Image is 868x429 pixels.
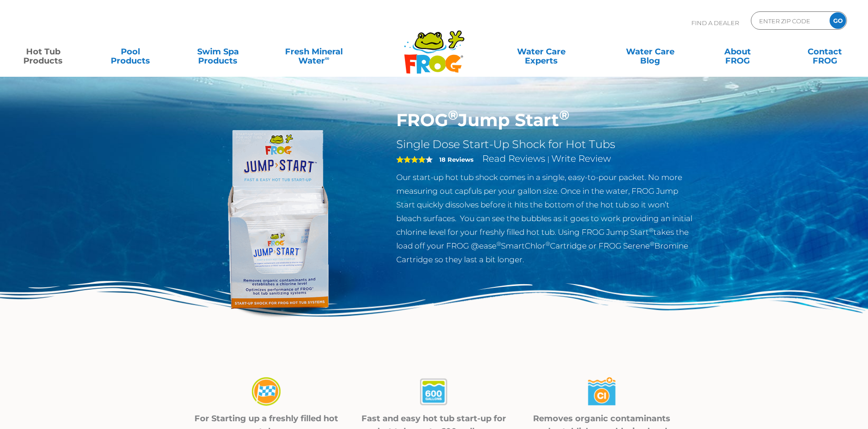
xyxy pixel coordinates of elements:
a: Hot TubProducts [9,42,77,61]
h2: Single Dose Start-Up Shock for Hot Tubs [396,138,695,151]
a: PoolProducts [97,42,165,61]
a: Write Review [551,153,611,164]
sup: ® [448,107,458,123]
strong: 18 Reviews [439,156,474,163]
img: jumpstart-01 [250,376,282,408]
img: jumpstart-02 [418,376,450,408]
img: jump-start.png [173,110,383,319]
a: Fresh MineralWater∞ [271,42,356,61]
sup: ® [545,240,550,247]
a: Water CareExperts [486,42,597,61]
a: AboutFROG [703,42,771,61]
input: GO [830,12,846,29]
a: Water CareBlog [616,42,684,61]
span: 4 [396,156,426,163]
sup: ® [559,107,569,123]
sup: ® [649,227,653,233]
sup: ® [496,240,501,247]
a: Read Reviews [482,153,545,164]
p: Find A Dealer [691,11,739,34]
span: | [547,155,550,164]
a: Swim SpaProducts [184,42,252,61]
a: ContactFROG [791,42,859,61]
sup: ® [650,240,654,247]
img: jumpstart-03 [586,376,618,408]
h1: FROG Jump Start [396,110,695,131]
img: Frog Products Logo [399,18,469,74]
sup: ∞ [325,54,329,62]
p: Our start-up hot tub shock comes in a single, easy-to-pour packet. No more measuring out capfuls ... [396,170,695,266]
